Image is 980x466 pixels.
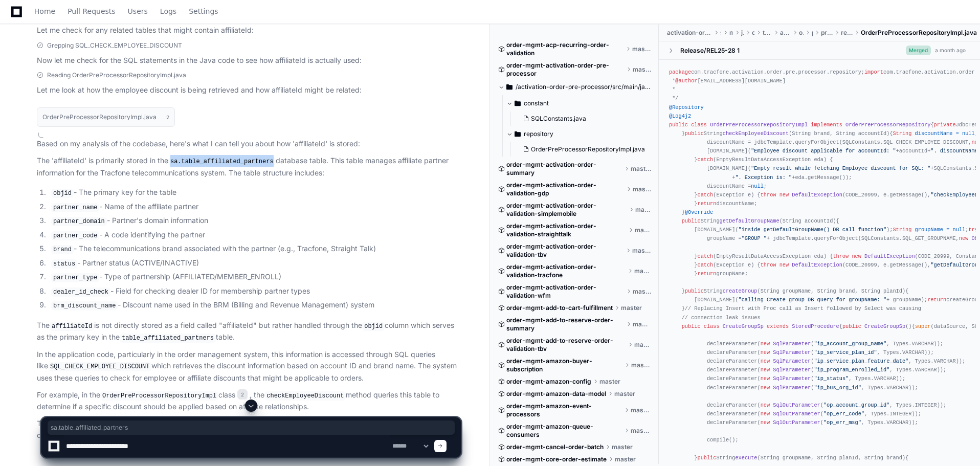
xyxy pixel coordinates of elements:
span: order-mgmt-activation-order-validation-wfm [506,283,625,300]
span: java [741,29,744,37]
span: throw [761,262,776,268]
span: "ip_status" [814,375,849,382]
code: objid [51,189,74,198]
span: new [761,375,770,382]
span: OrderPreProcessorRepositoryImpl.java [861,29,977,37]
li: - Name of the affiliate partner [48,201,461,213]
span: new [761,349,770,356]
li: - Partner status (ACTIVE/INACTIVE) [48,257,461,270]
span: String [893,130,911,137]
svg: Directory [506,81,513,93]
span: order-mgmt-add-to-reserve-order-summary [506,316,625,332]
code: checkEmployeeDiscount [264,391,346,401]
span: src [720,29,721,37]
span: groupName [915,227,943,233]
span: @Log4j2 [669,113,691,119]
span: null [953,227,966,233]
span: class [704,323,720,329]
code: objid [362,322,385,331]
span: import [864,69,883,75]
span: order-mgmt-activation-order-validation-simplemobile [506,202,627,218]
span: // connection leak issues [682,315,761,321]
span: public [682,218,701,224]
span: master [635,206,651,214]
span: new [761,385,770,391]
span: extends [767,323,789,329]
svg: Directory [515,97,521,109]
span: new [852,253,861,259]
span: throw [833,253,849,259]
span: "GROUP " [742,235,767,241]
code: SQL_CHECK_EMPLOYEE_DISCOUNT [48,362,151,371]
span: return [697,271,716,277]
li: - Type of partnership (AFFILIATED/MEMBER_ENROLL) [48,271,461,283]
span: order-mgmt-amazon-data-model [506,390,606,398]
p: Let me look at how the employee discount is being retrieved and how affiliateId might be related: [37,84,461,96]
span: "calling Create group DB query for groupName: " [739,297,887,303]
span: (String groupName, String brand, String planId) [758,288,906,294]
span: discountName [915,130,953,137]
span: repository [841,29,853,37]
span: "ip_service_plan_feature_date" [814,358,908,364]
span: DefaultException [792,262,842,268]
p: Now let me check for the SQL statements in the Java code to see how affiliateId is actually used: [37,55,461,66]
div: a month ago [935,47,966,54]
span: tracfone [763,29,772,37]
span: ". Exception is: " [735,174,792,181]
span: public [682,323,701,329]
span: CreateGroupSp [864,323,905,329]
p: In the application code, particularly in the order management system, this information is accesse... [37,349,461,384]
span: new [761,358,770,364]
span: (String accountId) [779,218,836,224]
span: "Empty result while fetching Employee discount for SQL: " [751,165,930,171]
p: The is not directly stored as a field called "affiliateId" but rather handled through the column ... [37,320,461,344]
span: OrderPreProcessorRepositoryImpl.java [531,145,645,153]
span: master [631,165,651,173]
span: class [691,122,707,128]
li: - A code identifying the partner [48,229,461,241]
span: master [632,247,651,255]
span: try [968,227,977,233]
span: master [614,390,635,398]
span: master [633,320,651,328]
span: String [893,227,911,233]
button: repository [506,126,651,142]
span: = [956,130,959,137]
span: OrderPreProcessorRepositoryImpl [710,122,808,128]
span: order-mgmt-activation-order-summary [506,161,622,177]
span: master [634,267,651,275]
span: new [779,192,789,198]
span: Users [128,8,148,14]
button: /activation-order-pre-processor/src/main/java/com/tracfone/activation/order/pre/processor [498,79,651,95]
code: dealer_id_check [51,287,110,297]
span: order-mgmt-activation-order-validation-straighttalk [506,222,627,238]
li: - Partner's domain information [48,215,461,227]
span: SqlParameter [773,385,811,391]
span: public [669,122,688,128]
span: StoredProcedure [792,323,839,329]
span: order-mgmt-activation-order-validation-tbv [506,242,624,259]
span: return [697,201,716,207]
code: OrderPreProcessorRepositoryImpl [100,391,218,401]
span: catch [697,253,713,259]
span: com [752,29,754,37]
span: catch [697,262,713,268]
span: OrderPreProcessorRepository [845,122,930,128]
span: SqlParameter [773,367,811,373]
span: master [635,226,651,234]
button: SQLConstants.java [519,112,645,126]
span: null [962,130,975,137]
span: pre [812,29,813,37]
span: "inside getDefaultGroupName() DB call function" [739,227,887,233]
li: - Field for checking dealer ID for membership partner types [48,285,461,298]
span: Reading OrderPreProcessorRepositoryImpl.java [47,71,186,79]
span: "ip_account_group_name" [814,341,886,347]
h1: OrderPreProcessorRepositoryImpl.java [42,114,157,120]
span: super [915,323,931,329]
span: () [905,323,911,329]
span: master [631,361,651,369]
span: SqlParameter [773,349,811,356]
span: catch [697,192,713,198]
span: null [751,183,764,189]
p: Let me check for any related tables that might contain affiliateId: [37,25,461,36]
